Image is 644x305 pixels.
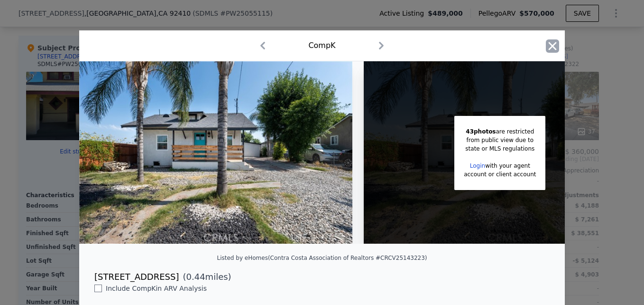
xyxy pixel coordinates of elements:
div: are restricted [464,127,536,136]
img: Property Img [79,61,352,244]
span: Include Comp K in ARV Analysis [102,285,211,292]
div: Listed by eHomes (Contra Costa Association of Realtors #CRCV25143223) [217,255,427,261]
div: Comp K [308,40,335,51]
div: account or client account [464,170,536,179]
a: Login [470,162,485,169]
span: with your agent [485,162,530,169]
div: from public view due to [464,136,536,144]
span: ( miles) [179,270,231,284]
span: 0.44 [186,272,205,282]
span: 43 photos [466,128,496,135]
div: state or MLS regulations [464,144,536,153]
div: [STREET_ADDRESS] [94,270,179,284]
